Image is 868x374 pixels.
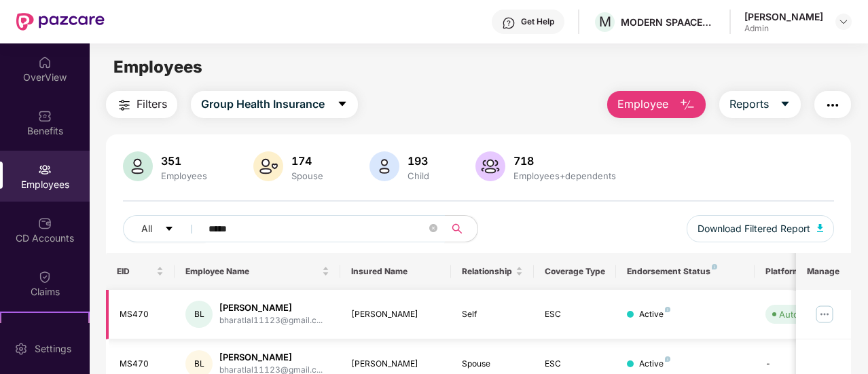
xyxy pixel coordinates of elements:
[14,342,28,356] img: svg+xml;base64,PHN2ZyBpZD0iU2V0dGluZy0yMHgyMCIgeG1sbnM9Imh0dHA6Ly93d3cudzMub3JnLzIwMDAvc3ZnIiB3aW...
[779,307,833,321] div: Auto Verified
[340,253,451,290] th: Insured Name
[639,358,670,371] div: Active
[744,10,823,23] div: [PERSON_NAME]
[475,151,505,181] img: svg+xml;base64,PHN2ZyB4bWxucz0iaHR0cDovL3d3dy53My5vcmcvMjAwMC9zdmciIHhtbG5zOnhsaW5rPSJodHRwOi8vd3...
[38,217,52,230] img: svg+xml;base64,PHN2ZyBpZD0iQ0RfQWNjb3VudHMiIGRhdGEtbmFtZT0iQ0QgQWNjb3VudHMiIHhtbG5zPSJodHRwOi8vd3...
[38,109,52,123] img: svg+xml;base64,PHN2ZyBpZD0iQmVuZWZpdHMiIHhtbG5zPSJodHRwOi8vd3d3LnczLm9yZy8yMDAwL3N2ZyIgd2lkdGg9Ij...
[744,23,823,34] div: Admin
[462,308,523,321] div: Self
[31,342,75,356] div: Settings
[617,96,668,113] span: Employee
[405,170,432,181] div: Child
[106,253,175,290] th: EID
[444,223,471,234] span: search
[599,14,611,30] span: M
[116,97,132,113] img: svg+xml;base64,PHN2ZyB4bWxucz0iaHR0cDovL3d3dy53My5vcmcvMjAwMC9zdmciIHdpZHRoPSIyNCIgaGVpZ2h0PSIyNC...
[201,96,325,113] span: Group Health Insurance
[665,356,670,362] img: svg+xml;base64,PHN2ZyB4bWxucz0iaHR0cDovL3d3dy53My5vcmcvMjAwMC9zdmciIHdpZHRoPSI4IiBoZWlnaHQ9IjgiIH...
[137,96,167,113] span: Filters
[639,308,670,321] div: Active
[838,16,849,27] img: svg+xml;base64,PHN2ZyBpZD0iRHJvcGRvd24tMzJ4MzIiIHhtbG5zPSJodHRwOi8vd3d3LnczLm9yZy8yMDAwL3N2ZyIgd2...
[687,215,835,242] button: Download Filtered Report
[289,154,326,168] div: 174
[429,223,437,236] span: close-circle
[123,151,153,181] img: svg+xml;base64,PHN2ZyB4bWxucz0iaHR0cDovL3d3dy53My5vcmcvMjAwMC9zdmciIHhtbG5zOnhsaW5rPSJodHRwOi8vd3...
[158,154,210,168] div: 351
[123,215,206,242] button: Allcaret-down
[534,253,617,290] th: Coverage Type
[545,308,606,321] div: ESC
[444,215,478,242] button: search
[185,266,319,277] span: Employee Name
[462,266,513,277] span: Relationship
[219,301,323,314] div: [PERSON_NAME]
[253,151,283,181] img: svg+xml;base64,PHN2ZyB4bWxucz0iaHR0cDovL3d3dy53My5vcmcvMjAwMC9zdmciIHhtbG5zOnhsaW5rPSJodHRwOi8vd3...
[106,91,177,118] button: Filters
[164,224,174,235] span: caret-down
[729,96,769,113] span: Reports
[511,154,619,168] div: 718
[158,170,210,181] div: Employees
[780,98,791,111] span: caret-down
[607,91,706,118] button: Employee
[712,264,717,269] img: svg+xml;base64,PHN2ZyB4bWxucz0iaHR0cDovL3d3dy53My5vcmcvMjAwMC9zdmciIHdpZHRoPSI4IiBoZWlnaHQ9IjgiIH...
[219,314,323,327] div: bharatlal11123@gmail.c...
[16,13,105,31] img: New Pazcare Logo
[337,98,348,111] span: caret-down
[38,163,52,176] img: svg+xml;base64,PHN2ZyBpZD0iRW1wbG95ZWVzIiB4bWxucz0iaHR0cDovL3d3dy53My5vcmcvMjAwMC9zdmciIHdpZHRoPS...
[289,170,326,181] div: Spouse
[545,358,606,371] div: ESC
[120,358,164,371] div: MS470
[113,57,202,77] span: Employees
[191,91,358,118] button: Group Health Insurancecaret-down
[38,270,52,284] img: svg+xml;base64,PHN2ZyBpZD0iQ2xhaW0iIHhtbG5zPSJodHRwOi8vd3d3LnczLm9yZy8yMDAwL3N2ZyIgd2lkdGg9IjIwIi...
[511,170,619,181] div: Employees+dependents
[627,266,743,277] div: Endorsement Status
[621,16,716,29] div: MODERN SPAACES VENTURES
[817,224,824,232] img: svg+xml;base64,PHN2ZyB4bWxucz0iaHR0cDovL3d3dy53My5vcmcvMjAwMC9zdmciIHhtbG5zOnhsaW5rPSJodHRwOi8vd3...
[175,253,340,290] th: Employee Name
[521,16,554,27] div: Get Help
[369,151,399,181] img: svg+xml;base64,PHN2ZyB4bWxucz0iaHR0cDovL3d3dy53My5vcmcvMjAwMC9zdmciIHhtbG5zOnhsaW5rPSJodHRwOi8vd3...
[502,16,516,30] img: svg+xml;base64,PHN2ZyBpZD0iSGVscC0zMngzMiIgeG1sbnM9Imh0dHA6Ly93d3cudzMub3JnLzIwMDAvc3ZnIiB3aWR0aD...
[462,358,523,371] div: Spouse
[451,253,534,290] th: Relationship
[429,224,437,232] span: close-circle
[185,301,213,328] div: BL
[405,154,432,168] div: 193
[719,91,801,118] button: Reportscaret-down
[796,253,851,290] th: Manage
[698,221,810,236] span: Download Filtered Report
[141,221,152,236] span: All
[219,351,323,364] div: [PERSON_NAME]
[814,303,835,325] img: manageButton
[351,358,440,371] div: [PERSON_NAME]
[765,266,840,277] div: Platform Status
[679,97,695,113] img: svg+xml;base64,PHN2ZyB4bWxucz0iaHR0cDovL3d3dy53My5vcmcvMjAwMC9zdmciIHhtbG5zOnhsaW5rPSJodHRwOi8vd3...
[825,97,841,113] img: svg+xml;base64,PHN2ZyB4bWxucz0iaHR0cDovL3d3dy53My5vcmcvMjAwMC9zdmciIHdpZHRoPSIyNCIgaGVpZ2h0PSIyNC...
[351,308,440,321] div: [PERSON_NAME]
[117,266,154,277] span: EID
[38,56,52,69] img: svg+xml;base64,PHN2ZyBpZD0iSG9tZSIgeG1sbnM9Imh0dHA6Ly93d3cudzMub3JnLzIwMDAvc3ZnIiB3aWR0aD0iMjAiIG...
[120,308,164,321] div: MS470
[665,307,670,312] img: svg+xml;base64,PHN2ZyB4bWxucz0iaHR0cDovL3d3dy53My5vcmcvMjAwMC9zdmciIHdpZHRoPSI4IiBoZWlnaHQ9IjgiIH...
